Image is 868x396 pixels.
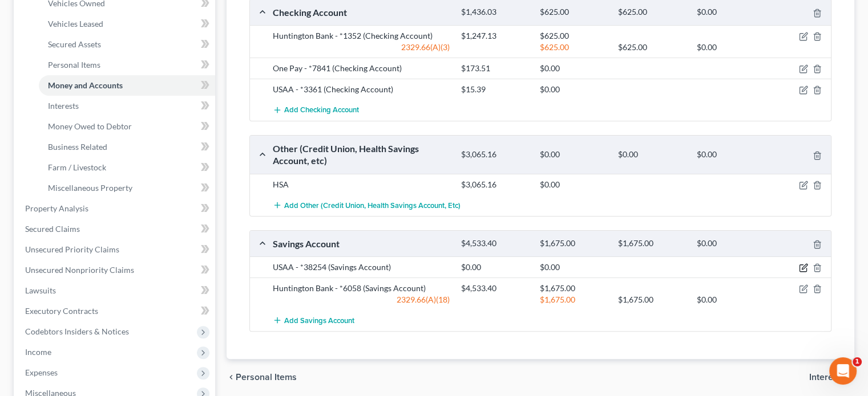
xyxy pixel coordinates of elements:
span: Business Related [48,142,107,152]
div: Savings Account [267,238,455,250]
span: Secured Assets [48,39,101,49]
div: $0.00 [691,294,769,305]
div: USAA - *38254 (Savings Account) [267,262,455,273]
a: Money Owed to Debtor [39,116,215,137]
div: $1,436.03 [455,7,534,18]
div: $625.00 [534,30,612,42]
span: Interests [809,373,845,382]
div: $1,675.00 [534,283,612,294]
span: Property Analysis [25,203,88,213]
div: $3,065.16 [455,149,534,160]
div: Huntington Bank - *1352 (Checking Account) [267,30,455,42]
span: Codebtors Insiders & Notices [25,326,129,336]
div: $0.00 [691,42,769,53]
button: Interests chevron_right [809,373,854,382]
div: $0.00 [455,262,534,273]
span: Vehicles Leased [48,19,103,28]
span: Farm / Livestock [48,162,106,172]
a: Lawsuits [16,280,215,301]
div: 2329.66(A)(18) [267,294,455,305]
span: Personal Items [48,60,100,70]
div: 2329.66(A)(3) [267,42,455,53]
a: Vehicles Leased [39,14,215,34]
span: Expenses [25,368,58,377]
a: Secured Claims [16,219,215,239]
div: One Pay - *7841 (Checking Account) [267,63,455,74]
a: Interests [39,96,215,116]
a: Personal Items [39,55,215,75]
div: $0.00 [691,7,769,18]
div: $625.00 [612,7,691,18]
div: $0.00 [612,149,691,160]
div: $3,065.16 [455,179,534,190]
div: $625.00 [534,7,612,18]
span: Add Checking Account [284,106,359,115]
a: Money and Accounts [39,75,215,96]
div: $625.00 [612,42,691,53]
span: Income [25,347,51,357]
span: Unsecured Priority Claims [25,244,119,254]
a: Executory Contracts [16,301,215,321]
button: Add Checking Account [273,100,359,121]
span: Add Other (Credit Union, Health Savings Account, etc) [284,201,461,210]
span: Interests [48,101,79,111]
span: Add Savings Account [284,316,354,325]
span: Money Owed to Debtor [48,121,132,131]
div: $0.00 [691,238,769,249]
a: Property Analysis [16,198,215,219]
i: chevron_left [227,373,236,382]
div: $1,675.00 [534,294,612,305]
div: Checking Account [267,6,455,18]
a: Business Related [39,137,215,157]
div: $625.00 [534,42,612,53]
div: $4,533.40 [455,283,534,294]
a: Farm / Livestock [39,157,215,178]
span: Money and Accounts [48,80,123,90]
a: Unsecured Nonpriority Claims [16,260,215,280]
button: Add Savings Account [273,310,354,331]
div: $173.51 [455,63,534,74]
div: $1,675.00 [534,238,612,249]
div: $0.00 [534,262,612,273]
a: Unsecured Priority Claims [16,239,215,260]
span: 1 [853,357,862,366]
span: Unsecured Nonpriority Claims [25,265,134,275]
div: $4,533.40 [455,238,534,249]
div: $1,675.00 [612,294,691,305]
div: Huntington Bank - *6058 (Savings Account) [267,283,455,294]
div: $0.00 [534,179,612,190]
span: Personal Items [236,373,297,382]
iframe: Intercom live chat [829,357,857,385]
div: $0.00 [691,149,769,160]
a: Secured Assets [39,34,215,55]
div: $15.39 [455,84,534,95]
div: Other (Credit Union, Health Savings Account, etc) [267,142,455,167]
span: Executory Contracts [25,306,98,316]
div: $1,675.00 [612,238,691,249]
div: USAA - *3361 (Checking Account) [267,84,455,95]
span: Miscellaneous Property [48,183,132,193]
div: HSA [267,179,455,190]
button: chevron_left Personal Items [227,373,297,382]
span: Secured Claims [25,224,80,234]
button: Add Other (Credit Union, Health Savings Account, etc) [273,195,461,216]
a: Miscellaneous Property [39,178,215,198]
div: $0.00 [534,84,612,95]
span: Lawsuits [25,285,56,295]
div: $1,247.13 [455,30,534,42]
div: $0.00 [534,63,612,74]
div: $0.00 [534,149,612,160]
